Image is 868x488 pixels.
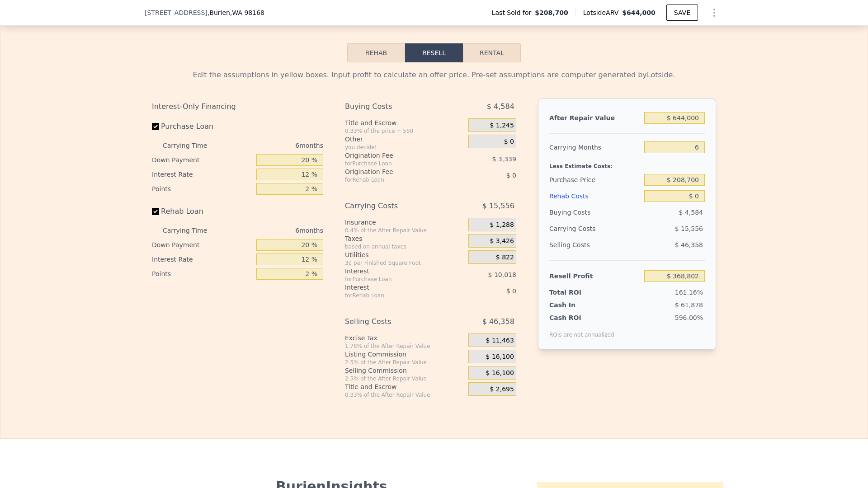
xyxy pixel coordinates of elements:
[345,283,446,292] div: Interest
[152,70,716,80] div: Edit the assumptions in yellow boxes. Input profit to calculate an offer price. Pre-set assumptio...
[225,223,323,238] div: 6 months
[482,198,514,214] span: $ 15,556
[345,160,446,167] div: for Purchase Loan
[163,223,222,238] div: Carrying Time
[486,337,514,345] span: $ 11,463
[405,43,463,62] button: Resell
[152,123,159,130] input: Purchase Loan
[535,8,568,17] span: $208,700
[345,218,465,227] div: Insurance
[549,237,641,253] div: Selling Costs
[549,221,606,237] div: Carrying Costs
[345,314,446,330] div: Selling Costs
[208,8,264,17] span: , Burien
[549,268,641,284] div: Resell Profit
[463,43,521,62] button: Rental
[675,289,703,296] span: 161.16%
[482,314,514,330] span: $ 46,358
[549,300,606,310] div: Cash In
[506,172,516,179] span: $ 0
[345,151,446,160] div: Origination Fee
[345,382,465,391] div: Title and Escrow
[345,176,446,183] div: for Rehab Loan
[679,209,703,216] span: $ 4,584
[345,243,465,250] div: based on annual taxes
[705,4,723,22] button: Show Options
[152,118,253,135] label: Purchase Loan
[152,203,253,220] label: Rehab Loan
[549,322,614,338] div: ROIs are not annualized
[549,110,641,126] div: After Repair Value
[345,259,465,267] div: 3¢ per Finished Square Foot
[345,292,446,299] div: for Rehab Loan
[549,313,614,322] div: Cash ROI
[152,182,253,196] div: Points
[345,99,446,115] div: Buying Costs
[225,138,323,153] div: 6 months
[345,359,465,366] div: 2.5% of the After Repair Value
[488,271,516,278] span: $ 10,018
[549,188,641,204] div: Rehab Costs
[675,301,703,309] span: $ 61,878
[163,138,222,153] div: Carrying Time
[347,43,405,62] button: Rehab
[345,333,465,343] div: Excise Tax
[549,139,641,155] div: Carrying Months
[152,252,253,267] div: Interest Rate
[506,287,516,295] span: $ 0
[345,144,465,151] div: you decide!
[549,288,606,297] div: Total ROI
[152,238,253,252] div: Down Payment
[152,99,323,115] div: Interest-Only Financing
[486,369,514,377] span: $ 16,100
[490,221,514,229] span: $ 1,288
[345,118,465,127] div: Title and Escrow
[492,155,516,163] span: $ 3,339
[490,385,514,394] span: $ 2,695
[549,172,641,188] div: Purchase Price
[230,9,264,16] span: , WA 98168
[345,366,465,375] div: Selling Commission
[145,8,208,17] span: [STREET_ADDRESS]
[345,135,465,144] div: Other
[549,204,641,221] div: Buying Costs
[345,250,465,259] div: Utilities
[490,122,514,130] span: $ 1,245
[345,276,446,283] div: for Purchase Loan
[345,343,465,350] div: 1.78% of the After Repair Value
[492,8,535,17] span: Last Sold for
[490,237,514,245] span: $ 3,426
[486,353,514,361] span: $ 16,100
[345,198,446,214] div: Carrying Costs
[345,350,465,359] div: Listing Commission
[345,227,465,234] div: 0.4% of the After Repair Value
[666,5,698,21] button: SAVE
[675,225,703,232] span: $ 15,556
[345,167,446,176] div: Origination Fee
[152,153,253,167] div: Down Payment
[675,241,703,249] span: $ 46,358
[345,375,465,382] div: 2.5% of the After Repair Value
[583,8,622,17] span: Lotside ARV
[487,99,514,115] span: $ 4,584
[622,9,656,16] span: $644,000
[345,234,465,243] div: Taxes
[152,167,253,182] div: Interest Rate
[152,208,159,215] input: Rehab Loan
[549,155,705,172] div: Less Estimate Costs:
[496,253,514,262] span: $ 822
[152,267,253,281] div: Points
[504,138,514,146] span: $ 0
[345,267,446,276] div: Interest
[675,314,703,321] span: 596.00%
[345,391,465,399] div: 0.33% of the After Repair Value
[345,127,465,135] div: 0.33% of the price + 550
